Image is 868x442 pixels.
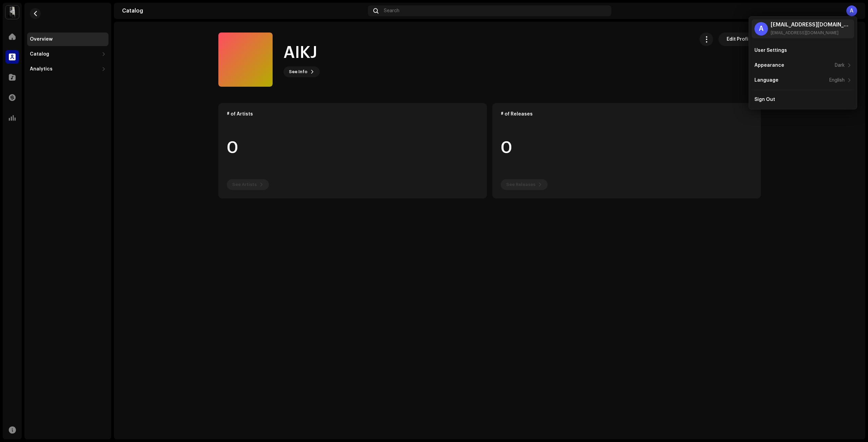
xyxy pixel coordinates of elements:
[283,66,320,77] button: See Info
[27,47,108,61] re-m-nav-dropdown: Catalog
[835,63,845,68] div: Dark
[771,30,851,36] div: [EMAIL_ADDRESS][DOMAIN_NAME]
[846,5,857,16] div: A
[829,78,845,83] div: English
[218,103,487,198] re-o-card-data: # of Artists
[27,62,108,76] re-m-nav-dropdown: Analytics
[718,33,761,46] button: Edit Profile
[754,22,768,36] div: A
[752,44,854,57] re-m-nav-item: User Settings
[30,66,53,72] div: Analytics
[771,22,851,27] div: [EMAIL_ADDRESS][DOMAIN_NAME]
[5,5,19,19] img: 28cd5e4f-d8b3-4e3e-9048-38ae6d8d791a
[30,37,53,42] div: Overview
[492,103,761,198] re-o-card-data: # of Releases
[754,97,775,102] div: Sign Out
[752,73,854,87] re-m-nav-item: Language
[752,59,854,72] re-m-nav-item: Appearance
[754,48,787,53] div: User Settings
[30,51,49,57] div: Catalog
[754,63,784,68] div: Appearance
[752,93,854,106] re-m-nav-item: Sign Out
[754,78,778,83] div: Language
[727,33,753,46] span: Edit Profile
[384,8,399,14] span: Search
[122,8,365,14] div: Catalog
[283,42,317,64] h1: AIKJ
[27,33,108,46] re-m-nav-item: Overview
[289,65,308,79] span: See Info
